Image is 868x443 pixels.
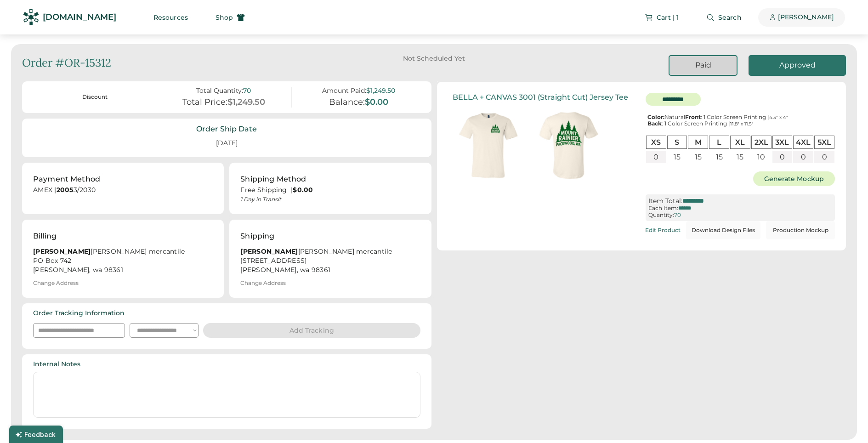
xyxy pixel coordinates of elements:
[240,186,420,195] div: Free Shipping |
[33,247,91,256] strong: [PERSON_NAME]
[293,186,313,194] strong: $0.00
[772,151,793,163] div: 0
[709,136,729,149] div: L
[33,231,57,242] div: Billing
[240,231,274,242] div: Shipping
[43,11,116,23] div: [DOMAIN_NAME]
[730,121,754,127] font: 11.8" x 11.5"
[634,8,690,27] button: Cart | 1
[667,151,687,163] div: 15
[39,93,151,101] div: Discount
[227,97,265,108] div: $1,249.50
[528,105,609,186] img: generate-image
[142,8,199,27] button: Resources
[645,227,681,233] div: Edit Product
[646,136,666,149] div: XS
[686,221,760,239] button: Download Design Files
[766,221,835,239] button: Production Mockup
[667,136,687,149] div: S
[824,402,864,441] iframe: Front Chat
[204,8,256,27] button: Shop
[240,280,286,286] div: Change Address
[240,247,298,256] strong: [PERSON_NAME]
[681,60,726,70] div: Paid
[772,136,793,149] div: 3XL
[648,197,682,205] div: Item Total:
[695,8,753,27] button: Search
[793,136,813,149] div: 4XL
[688,136,708,149] div: M
[685,114,701,120] strong: Front
[648,212,674,218] div: Quantity:
[709,151,729,163] div: 15
[240,174,306,185] div: Shipping Method
[33,360,80,369] div: Internal Notes
[240,247,420,275] div: [PERSON_NAME] mercantile [STREET_ADDRESS] [PERSON_NAME], wa 98361
[240,196,420,203] div: 1 Day in Transit
[23,9,39,25] img: Rendered Logo - Screens
[33,247,213,275] div: [PERSON_NAME] mercantile PO Box 742 [PERSON_NAME], wa 98361
[657,14,679,21] span: Cart | 1
[753,171,835,186] button: Generate Mockup
[814,136,834,149] div: 5XL
[196,87,243,95] div: Total Quantity:
[377,55,492,62] div: Not Scheduled Yet
[196,124,257,134] div: Order Ship Date
[793,151,813,163] div: 0
[33,174,100,185] div: Payment Method
[22,55,111,71] div: Order #OR-15312
[453,93,628,102] div: BELLA + CANVAS 3001 (Straight Cut) Jersey Tee
[216,14,233,21] span: Shop
[646,114,835,127] div: Natural : 1 Color Screen Printing | : 1 Color Screen Printing |
[751,136,772,149] div: 2XL
[182,97,227,108] div: Total Price:
[243,87,251,95] div: 70
[647,120,662,127] strong: Back
[814,151,834,163] div: 0
[57,186,74,194] strong: 2005
[33,280,79,286] div: Change Address
[33,186,213,197] div: AMEX | 3/2030
[205,135,249,152] div: [DATE]
[674,212,681,218] div: 70
[730,136,750,149] div: XL
[322,87,366,95] div: Amount Paid:
[648,205,678,211] div: Each Item:
[730,151,750,163] div: 15
[448,105,528,186] img: generate-image
[33,309,125,318] div: Order Tracking Information
[688,151,708,163] div: 15
[751,151,772,163] div: 10
[647,114,664,120] strong: Color:
[329,97,365,108] div: Balance:
[778,13,834,22] div: [PERSON_NAME]
[769,114,788,120] font: 4.3" x 4"
[760,60,835,70] div: Approved
[366,87,395,95] div: $1,249.50
[646,151,666,163] div: 0
[203,323,420,338] button: Add Tracking
[365,97,388,108] div: $0.00
[718,14,742,21] span: Search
